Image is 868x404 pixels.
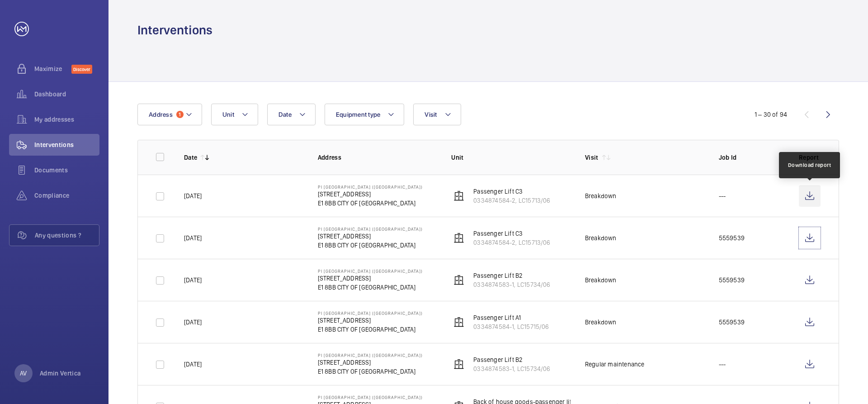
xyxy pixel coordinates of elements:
span: My addresses [34,115,99,124]
span: Maximize [34,64,71,73]
span: Compliance [34,191,99,200]
div: Breakdown [585,233,617,242]
p: Passenger Lift B2 [473,271,550,280]
p: Visit [585,153,599,162]
p: 0334874583-1, LC15734/06 [473,280,550,289]
p: Job Id [719,153,784,162]
p: 0334874584-2, LC15713/06 [473,196,550,205]
p: E1 8BB CITY OF [GEOGRAPHIC_DATA] [318,283,423,292]
p: Passenger Lift C3 [473,229,550,238]
p: Date [184,153,197,162]
p: [STREET_ADDRESS] [318,358,423,367]
span: Date [278,111,292,118]
button: Visit [413,104,461,125]
span: Visit [425,111,437,118]
p: E1 8BB CITY OF [GEOGRAPHIC_DATA] [318,241,423,250]
span: Address [149,111,173,118]
span: Documents [34,166,99,175]
p: [DATE] [184,276,202,285]
p: AV [20,369,27,378]
div: Download report [788,161,831,169]
p: Unit [451,153,571,162]
p: [DATE] [184,318,202,327]
div: Breakdown [585,191,617,200]
div: Breakdown [585,276,617,285]
p: 0334874584-1, LC15715/06 [473,322,549,331]
p: PI [GEOGRAPHIC_DATA] ([GEOGRAPHIC_DATA]) [318,352,423,358]
p: 0334874583-1, LC15734/06 [473,364,550,373]
button: Address1 [137,104,202,125]
p: PI [GEOGRAPHIC_DATA] ([GEOGRAPHIC_DATA]) [318,310,423,316]
p: Passenger Lift B2 [473,355,550,364]
p: PI [GEOGRAPHIC_DATA] ([GEOGRAPHIC_DATA]) [318,394,423,400]
button: Unit [211,104,258,125]
p: [STREET_ADDRESS] [318,316,423,325]
img: elevator.svg [453,190,464,201]
span: Any questions ? [35,231,99,240]
p: [STREET_ADDRESS] [318,190,423,199]
p: E1 8BB CITY OF [GEOGRAPHIC_DATA] [318,367,423,376]
p: --- [719,360,726,369]
p: --- [719,191,726,200]
div: 1 – 30 of 94 [755,110,787,119]
p: 5559539 [719,318,745,327]
p: PI [GEOGRAPHIC_DATA] ([GEOGRAPHIC_DATA]) [318,226,423,232]
p: Passenger Lift C3 [473,187,550,196]
p: E1 8BB CITY OF [GEOGRAPHIC_DATA] [318,199,423,208]
p: 5559539 [719,233,745,242]
p: Passenger Lift A1 [473,313,549,322]
span: Equipment type [336,111,381,118]
p: [STREET_ADDRESS] [318,232,423,241]
span: Dashboard [34,90,99,99]
img: elevator.svg [453,359,464,370]
p: [DATE] [184,191,202,200]
span: Interventions [34,140,99,149]
span: 1 [176,111,184,118]
p: E1 8BB CITY OF [GEOGRAPHIC_DATA] [318,325,423,334]
button: Date [267,104,316,125]
span: Unit [222,111,234,118]
p: [DATE] [184,360,202,369]
p: PI [GEOGRAPHIC_DATA] ([GEOGRAPHIC_DATA]) [318,184,423,190]
img: elevator.svg [453,233,464,243]
h1: Interventions [137,22,212,38]
p: [STREET_ADDRESS] [318,274,423,283]
div: Regular maintenance [585,360,644,369]
p: 0334874584-2, LC15713/06 [473,238,550,247]
img: elevator.svg [453,317,464,328]
p: PI [GEOGRAPHIC_DATA] ([GEOGRAPHIC_DATA]) [318,268,423,274]
p: Address [318,153,437,162]
p: Admin Vertica [40,369,81,378]
p: 5559539 [719,276,745,285]
span: Discover [71,65,92,74]
button: Equipment type [325,104,405,125]
p: [DATE] [184,233,202,242]
img: elevator.svg [453,275,464,285]
div: Breakdown [585,318,617,327]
